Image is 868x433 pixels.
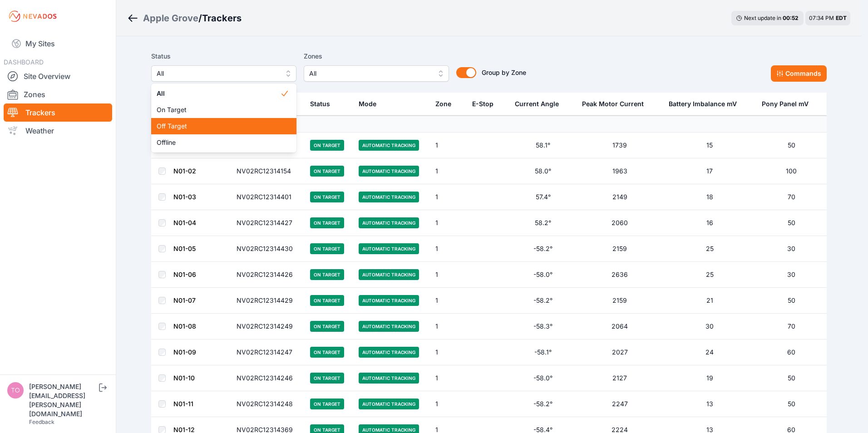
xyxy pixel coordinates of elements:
button: All [151,65,296,82]
div: All [151,84,296,153]
span: All [157,68,278,79]
span: All [157,89,280,98]
span: Offline [157,138,280,147]
span: Off Target [157,122,280,131]
span: On Target [157,105,280,114]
